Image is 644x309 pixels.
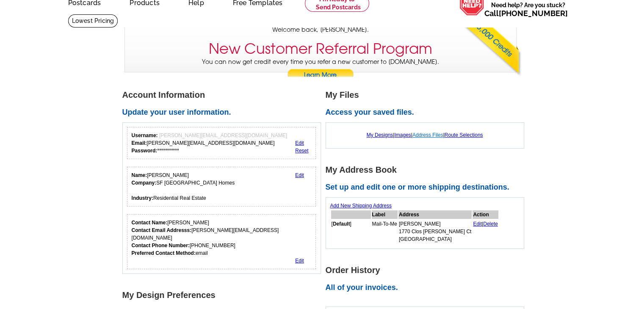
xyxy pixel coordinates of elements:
[132,140,147,146] strong: Email:
[484,1,572,18] span: Need help? Are you stuck?
[326,283,529,292] h2: All of your invoices.
[326,266,529,275] h1: Order History
[330,127,520,143] div: | | |
[473,210,498,219] th: Action
[326,183,529,192] h2: Set up and edit one or more shipping destinations.
[398,220,472,243] td: [PERSON_NAME] 1770 Clos [PERSON_NAME] Ct [GEOGRAPHIC_DATA]
[132,180,157,186] strong: Company:
[127,214,316,269] div: Who should we contact regarding order issues?
[125,58,516,82] p: You can now get credit every time you refer a new customer to [DOMAIN_NAME].
[209,40,432,58] h3: New Customer Referral Program
[132,171,235,202] div: [PERSON_NAME] SF [GEOGRAPHIC_DATA] Homes Residential Real Estate
[473,221,482,227] a: Edit
[295,140,304,146] a: Edit
[132,195,153,201] strong: Industry:
[326,108,529,117] h2: Access your saved files.
[122,108,326,117] h2: Update your user information.
[484,9,568,18] span: Call
[295,148,308,154] a: Reset
[412,132,443,138] a: Address Files
[159,132,287,138] span: [PERSON_NAME][EMAIL_ADDRESS][DOMAIN_NAME]
[132,227,192,233] strong: Contact Email Addresss:
[333,221,350,227] b: Default
[127,167,316,207] div: Your personal details.
[132,220,168,226] strong: Contact Name:
[372,210,398,219] th: Label
[132,148,158,154] strong: Password:
[330,203,392,209] a: Add New Shipping Address
[132,132,158,138] strong: Username:
[331,220,371,243] td: [ ]
[287,69,354,82] a: Learn More
[295,172,304,178] a: Edit
[132,219,312,257] div: [PERSON_NAME] [PERSON_NAME][EMAIL_ADDRESS][DOMAIN_NAME] [PHONE_NUMBER] email
[122,291,326,300] h1: My Design Preferences
[122,91,326,99] h1: Account Information
[132,172,147,178] strong: Name:
[372,220,398,243] td: Mail-To-Me
[473,220,498,243] td: |
[394,132,411,138] a: Images
[499,9,568,18] a: [PHONE_NUMBER]
[483,221,498,227] a: Delete
[445,132,483,138] a: Route Selections
[127,127,316,159] div: Your login information.
[272,25,369,34] span: Welcome back, [PERSON_NAME].
[367,132,393,138] a: My Designs
[326,166,529,174] h1: My Address Book
[398,210,472,219] th: Address
[132,243,190,248] strong: Contact Phone Number:
[295,258,304,264] a: Edit
[132,250,196,256] strong: Preferred Contact Method:
[326,91,529,99] h1: My Files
